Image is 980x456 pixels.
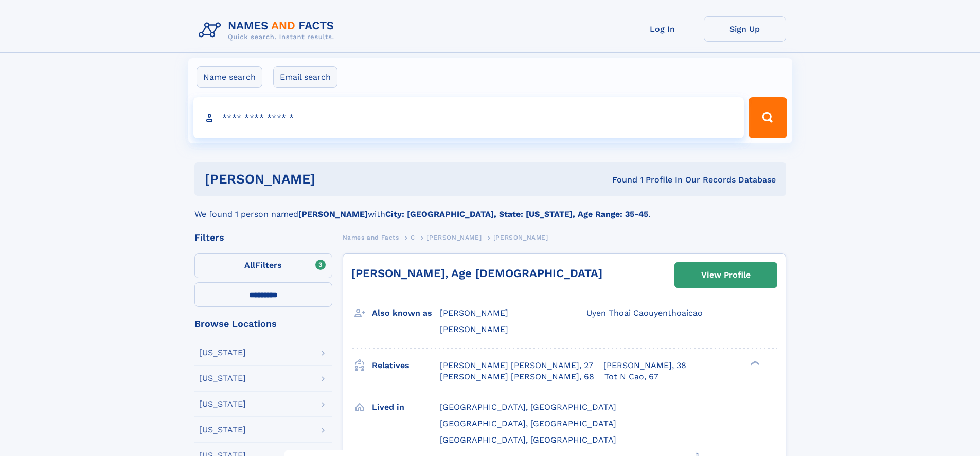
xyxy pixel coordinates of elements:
div: [US_STATE] [199,374,246,382]
input: search input [193,97,744,138]
span: [GEOGRAPHIC_DATA], [GEOGRAPHIC_DATA] [440,418,616,428]
h3: Also known as [372,304,440,322]
h3: Relatives [372,357,440,374]
a: C [411,231,415,244]
a: [PERSON_NAME], Age [DEMOGRAPHIC_DATA] [351,267,602,280]
span: [GEOGRAPHIC_DATA], [GEOGRAPHIC_DATA] [440,435,616,445]
span: [GEOGRAPHIC_DATA], [GEOGRAPHIC_DATA] [440,402,616,412]
span: [PERSON_NAME] [440,308,508,318]
label: Name search [197,66,262,88]
div: [US_STATE] [199,349,246,357]
a: Sign Up [704,16,786,42]
div: Filters [194,233,332,242]
div: We found 1 person named with . [194,196,786,221]
span: [PERSON_NAME] [426,234,482,241]
div: View Profile [701,263,751,287]
a: Names and Facts [343,231,399,244]
h1: [PERSON_NAME] [205,173,464,186]
a: Tot N Cao, 67 [604,371,658,382]
div: Found 1 Profile In Our Records Database [464,174,776,186]
b: City: [GEOGRAPHIC_DATA], State: [US_STATE], Age Range: 35-45 [385,209,648,219]
h3: Lived in [372,398,440,416]
a: [PERSON_NAME] [PERSON_NAME], 27 [440,360,593,371]
span: C [411,234,415,241]
a: [PERSON_NAME] [PERSON_NAME], 68 [440,371,594,382]
label: Filters [194,253,332,278]
div: [US_STATE] [199,426,246,434]
a: View Profile [675,263,777,287]
a: Log In [621,16,704,42]
div: [US_STATE] [199,400,246,408]
span: All [244,260,255,270]
span: Uyen Thoai Caouyenthoaicao [586,308,703,318]
a: [PERSON_NAME], 38 [603,360,686,371]
button: Search Button [749,97,787,138]
img: Logo Names and Facts [194,16,343,44]
label: Email search [273,66,337,88]
span: [PERSON_NAME] [440,324,508,334]
b: [PERSON_NAME] [298,209,368,219]
span: [PERSON_NAME] [493,234,548,241]
div: ❯ [748,359,760,366]
a: [PERSON_NAME] [426,231,482,244]
div: Browse Locations [194,319,332,329]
